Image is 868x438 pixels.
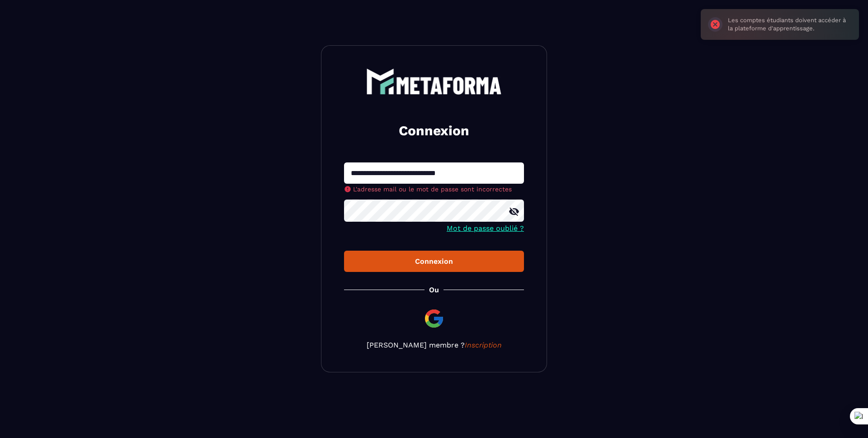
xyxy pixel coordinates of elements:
img: google [423,308,445,329]
div: Connexion [351,257,517,266]
p: Ou [429,286,439,294]
a: logo [344,68,524,95]
span: L'adresse mail ou le mot de passe sont incorrectes [353,186,512,193]
button: Connexion [344,251,524,272]
h2: Connexion [355,122,513,140]
img: logo [366,68,502,95]
a: Mot de passe oublié ? [447,224,524,233]
p: [PERSON_NAME] membre ? [344,341,524,349]
a: Inscription [465,341,502,349]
